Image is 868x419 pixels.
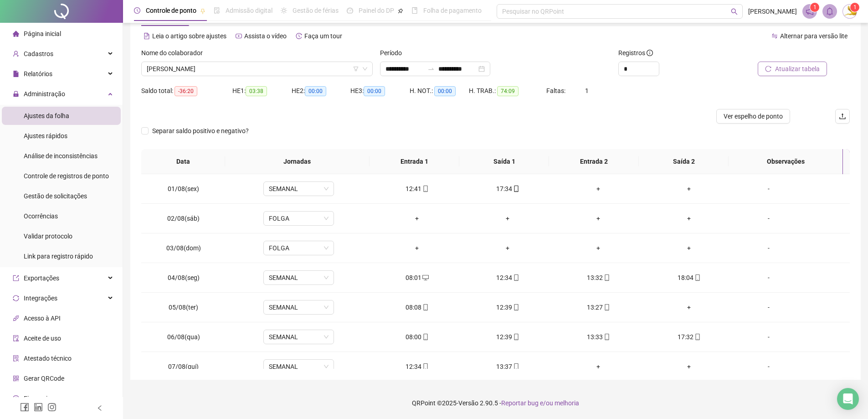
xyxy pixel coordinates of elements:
span: Leia o artigo sobre ajustes [152,32,226,40]
span: Análise de inconsistências [24,152,98,160]
sup: 1 [810,3,819,12]
div: - [742,243,796,253]
span: mobile [603,304,610,310]
th: Jornadas [225,149,370,174]
span: dashboard [347,7,353,14]
div: HE 2: [292,86,351,96]
div: 18:04 [651,273,727,283]
span: Atualizar tabela [775,64,820,74]
div: + [560,213,637,223]
div: - [742,362,796,372]
span: 74:09 [497,86,519,96]
span: swap-right [427,65,435,72]
div: 12:41 [379,184,455,194]
span: reload [765,66,771,72]
span: clock-circle [134,7,140,14]
span: 03:38 [246,86,267,96]
div: + [651,243,727,253]
span: mobile [512,363,519,370]
span: Página inicial [24,30,61,37]
span: sync [13,295,19,301]
span: Faltas: [546,87,567,94]
div: - [742,273,796,283]
span: mobile [421,363,429,370]
button: Ver espelho de ponto [716,109,790,124]
span: dollar [13,395,19,402]
th: Data [141,149,225,174]
label: Nome do colaborador [141,48,209,58]
div: - [742,332,796,342]
span: left [97,405,103,411]
span: api [13,315,19,321]
span: mobile [512,334,519,340]
span: mobile [512,304,519,310]
span: Cadastros [24,50,53,57]
span: Ajustes da folha [24,112,69,119]
span: 07/08(qui) [168,363,199,370]
span: youtube [236,33,242,39]
th: Saída 2 [639,149,729,174]
span: Gestão de solicitações [24,192,87,200]
span: export [13,275,19,281]
div: 12:39 [470,332,546,342]
span: Separar saldo positivo e negativo? [149,126,252,136]
span: Observações [736,156,836,166]
th: Entrada 2 [549,149,639,174]
span: 00:00 [434,86,456,96]
div: 13:32 [560,273,637,283]
span: Admissão digital [226,7,272,14]
span: Versão [458,399,478,407]
div: - [742,213,796,223]
span: Validar protocolo [24,233,72,240]
span: 01/08(sex) [168,185,199,192]
span: mobile [421,304,429,310]
div: + [470,243,546,253]
span: Controle de ponto [146,7,196,14]
span: -36:20 [175,86,197,96]
div: + [470,213,546,223]
span: Acesso à API [24,315,61,322]
span: Aceite de uso [24,335,61,342]
span: Exportações [24,274,59,282]
span: ANA BEATRIZ MACHADO PEREIRA [147,62,367,76]
div: + [560,362,637,372]
div: - [742,302,796,312]
div: 13:27 [560,302,637,312]
span: Gerar QRCode [24,375,64,382]
div: + [560,243,637,253]
div: 17:34 [470,184,546,194]
span: Alternar para versão lite [780,32,847,40]
span: Reportar bug e/ou melhoria [501,399,579,407]
div: H. NOT.: [410,86,469,96]
span: Ajustes rápidos [24,132,67,140]
th: Observações [729,149,843,174]
span: home [13,31,19,37]
span: mobile [512,186,519,192]
span: mobile [693,274,701,281]
button: Atualizar tabela [758,62,827,76]
div: 12:34 [379,362,455,372]
span: Folha de pagamento [423,7,482,14]
span: FOLGA [269,212,329,225]
span: SEMANAL [269,182,329,196]
span: info-circle [647,50,653,56]
div: 17:32 [651,332,727,342]
span: FOLGA [269,241,329,255]
span: pushpin [398,8,403,14]
span: [PERSON_NAME] [748,6,797,16]
div: 12:34 [470,273,546,283]
span: 00:00 [364,86,385,96]
span: SEMANAL [269,330,329,344]
span: filter [353,66,359,72]
div: + [379,213,455,223]
div: 08:01 [379,273,455,283]
div: + [651,213,727,223]
span: history [296,33,302,39]
div: HE 3: [350,86,410,96]
span: upload [839,113,846,120]
div: + [651,184,727,194]
span: Painel do DP [359,7,394,14]
sup: Atualize o seu contato no menu Meus Dados [850,3,859,12]
div: H. TRAB.: [469,86,546,96]
span: Integrações [24,295,57,302]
